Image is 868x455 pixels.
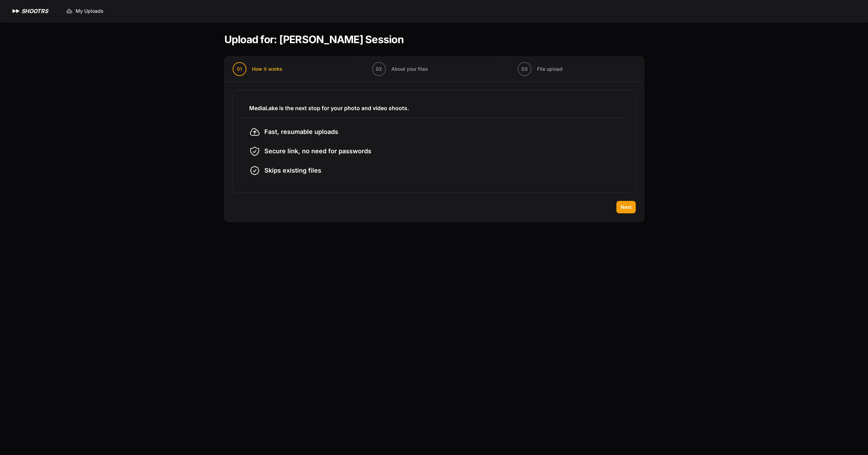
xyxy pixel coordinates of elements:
[621,204,632,211] span: Next
[76,8,104,14] span: My Uploads
[252,66,282,72] span: How it works
[616,201,636,213] button: Next
[521,66,528,72] span: 03
[264,127,338,137] span: Fast, resumable uploads
[537,66,563,72] span: File upload
[364,57,436,81] button: 02 About your files
[224,57,291,81] button: 01 How it works
[249,104,619,112] h3: MediaLake is the next stop for your photo and video shoots.
[376,66,382,72] span: 02
[264,166,321,175] span: Skips existing files
[237,66,242,72] span: 01
[264,146,371,156] span: Secure link, no need for passwords
[62,5,108,17] a: My Uploads
[21,7,48,15] h1: SHOOTRS
[224,33,404,46] h1: Upload for: [PERSON_NAME] Session
[509,57,571,81] button: 03 File upload
[11,7,48,15] a: SHOOTRS SHOOTRS
[391,66,428,72] span: About your files
[11,7,21,15] img: SHOOTRS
